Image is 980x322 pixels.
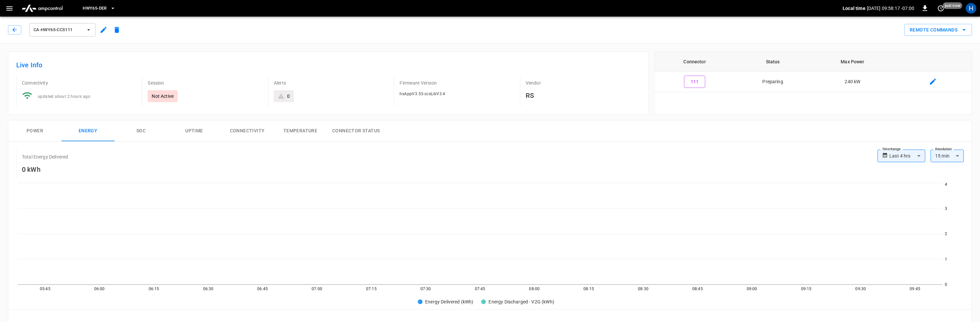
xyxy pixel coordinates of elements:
tspan: 09:45 [910,287,920,291]
button: Energy [61,120,114,142]
tspan: 05:45 [40,287,50,291]
p: Total Energy Delivered [22,154,68,160]
tspan: 08:30 [638,287,648,291]
tspan: 09:30 [855,287,866,291]
h6: Live Info [16,60,641,70]
button: ca-hwy65-ccs111 [29,23,96,36]
th: Max Power [811,52,894,72]
button: SOC [114,120,168,142]
tspan: 06:00 [94,287,105,291]
tspan: 06:15 [149,287,159,291]
div: remote commands options [904,24,972,36]
span: hxAppV3.53-ccsLibV3.4 [400,92,445,96]
button: HWY65-DER [80,2,118,15]
tspan: 08:00 [529,287,540,291]
button: Temperature [274,120,327,142]
button: Connector Status [327,120,385,142]
p: Alerts [274,80,389,86]
th: Connector [654,52,735,72]
button: Power [8,120,61,142]
td: Preparing [735,72,811,92]
tspan: 08:45 [692,287,703,291]
button: Uptime [168,120,221,142]
tspan: 3 [945,206,947,211]
div: Last 4 hrs [889,150,925,162]
span: ca-hwy65-ccs111 [34,26,83,34]
td: 240 kW [811,72,894,92]
label: Time Range [882,147,901,152]
th: Status [735,52,811,72]
tspan: 06:45 [257,287,268,291]
tspan: 09:15 [801,287,812,291]
div: 15 min [931,150,964,162]
tspan: 1 [945,257,947,262]
p: Vendor [526,80,641,86]
img: ampcontrol.io logo [19,2,65,15]
span: Energy Delivered (kWh) [425,298,473,305]
table: connector table [654,52,972,92]
p: [DATE] 09:58:17 -07:00 [867,5,914,12]
h6: 0 kWh [22,164,68,175]
tspan: 08:15 [583,287,594,291]
span: updated about 2 hours ago [38,94,90,99]
tspan: 09:00 [747,287,757,291]
h6: RS [526,90,641,101]
div: 0 [287,93,290,99]
p: Session [148,80,263,86]
span: Energy Discharged - V2G (kWh) [489,298,554,305]
p: Connectivity [22,80,137,86]
tspan: 07:00 [312,287,322,291]
button: Remote Commands [904,24,972,36]
p: Not Active [152,93,174,99]
button: Connectivity [221,120,274,142]
tspan: 0 [945,282,947,287]
div: profile-icon [966,3,976,14]
p: Local time [843,5,866,12]
tspan: 07:45 [475,287,486,291]
tspan: 2 [945,231,947,236]
span: HWY65-DER [83,5,107,12]
button: 111 [684,76,705,88]
tspan: 07:30 [420,287,431,291]
span: just now [943,2,962,9]
tspan: 06:30 [203,287,214,291]
tspan: 07:15 [366,287,377,291]
p: Firmware Version [400,80,514,86]
button: set refresh interval [936,3,946,14]
label: Resolution [935,147,952,152]
tspan: 4 [945,182,947,187]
